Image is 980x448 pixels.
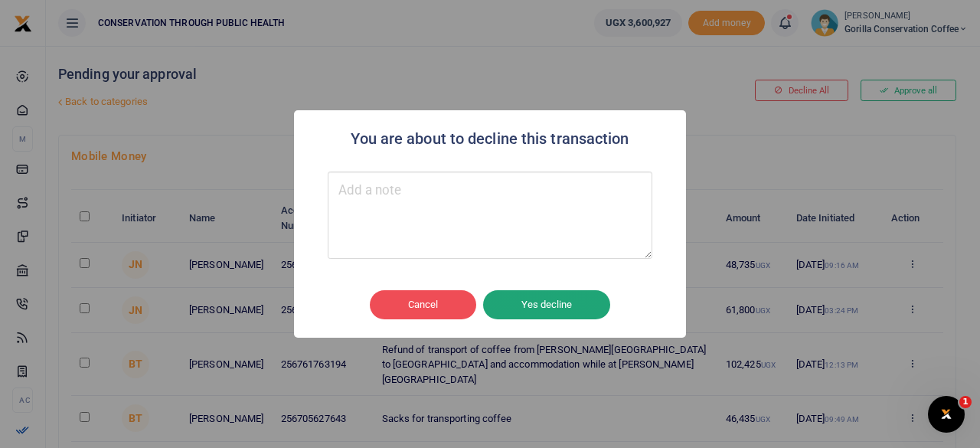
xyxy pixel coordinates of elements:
textarea: Type your message here [328,172,652,259]
button: Cancel [370,290,476,319]
iframe: Intercom live chat [928,396,965,433]
span: 1 [959,396,972,408]
button: Yes decline [483,290,610,319]
h2: You are about to decline this transaction [351,126,629,152]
